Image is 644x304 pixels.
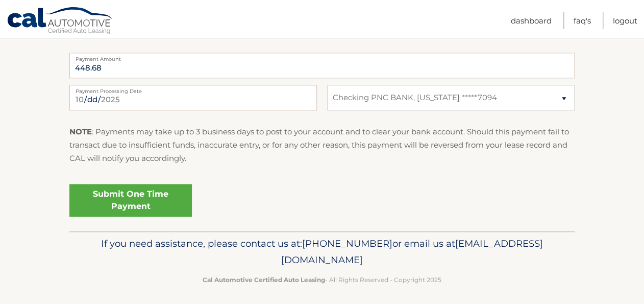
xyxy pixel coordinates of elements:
[69,85,317,93] label: Payment Processing Date
[69,53,575,61] label: Payment Amount
[76,236,568,268] p: If you need assistance, please contact us at: or email us at
[69,127,92,136] strong: NOTE
[281,238,543,266] span: [EMAIL_ADDRESS][DOMAIN_NAME]
[302,238,392,249] span: [PHONE_NUMBER]
[69,184,192,217] a: Submit One Time Payment
[511,12,552,29] a: Dashboard
[613,12,637,29] a: Logout
[69,85,317,110] input: Payment Date
[69,125,575,166] p: : Payments may take up to 3 business days to post to your account and to clear your bank account....
[203,276,325,284] strong: Cal Automotive Certified Auto Leasing
[7,7,114,36] a: Cal Automotive
[69,53,575,78] input: Payment Amount
[76,274,568,285] p: - All Rights Reserved - Copyright 2025
[574,12,591,29] a: FAQ's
